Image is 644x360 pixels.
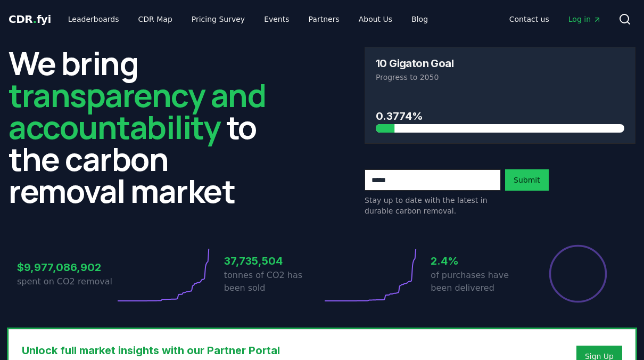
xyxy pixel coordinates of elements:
[255,10,298,29] a: Events
[60,10,128,29] a: Leaderboards
[376,72,624,83] p: Progress to 2050
[548,244,608,304] div: Percentage of sales delivered
[33,13,37,26] span: .
[9,12,51,27] a: CDR.fyi
[300,10,348,29] a: Partners
[350,10,401,29] a: About Us
[224,253,322,269] h3: 37,735,504
[224,269,322,294] p: tonnes of CO2 has been sold
[9,47,279,207] h2: We bring to the carbon removal market
[505,169,549,191] button: Submit
[183,10,253,29] a: Pricing Survey
[568,14,601,24] span: Log in
[17,275,115,288] p: spent on CO2 removal
[17,259,115,275] h3: $9,977,086,902
[431,253,529,269] h3: 2.4%
[560,10,610,29] a: Log in
[9,73,266,149] span: transparency and accountability
[130,10,181,29] a: CDR Map
[376,58,453,69] h3: 10 Gigaton Goal
[501,10,610,29] nav: Main
[501,10,558,29] a: Contact us
[60,10,436,29] nav: Main
[22,342,485,358] h3: Unlock full market insights with our Partner Portal
[9,13,51,26] span: CDR fyi
[376,108,624,124] h3: 0.3774%
[365,195,501,216] p: Stay up to date with the latest in durable carbon removal.
[403,10,436,29] a: Blog
[431,269,529,294] p: of purchases have been delivered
